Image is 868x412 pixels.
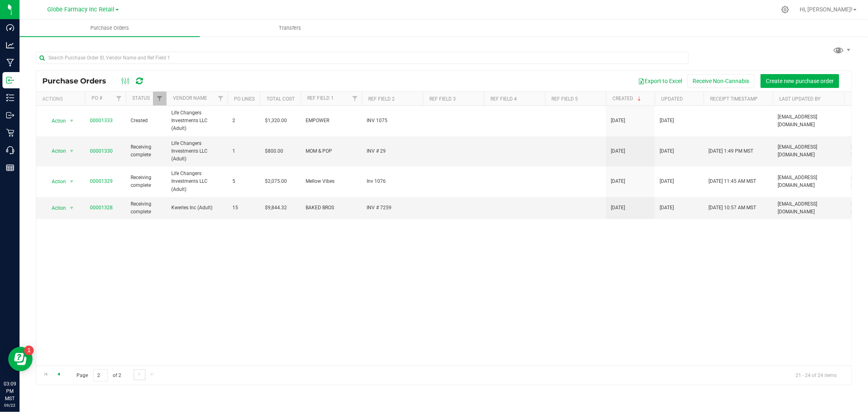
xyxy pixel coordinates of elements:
[551,96,578,102] a: Ref Field 5
[90,205,113,210] a: 00001328
[778,113,841,129] span: [EMAIL_ADDRESS][DOMAIN_NAME]
[710,96,758,102] a: Receipt Timestamp
[265,178,287,185] span: $2,075.00
[20,20,200,37] a: Purchase Orders
[265,204,287,212] span: $9,844.32
[789,369,843,381] span: 21 - 24 of 24 items
[131,174,162,189] span: Receiving complete
[6,164,14,172] inline-svg: Reports
[234,96,255,102] a: PO Lines
[112,92,126,105] a: Filter
[367,178,418,185] span: Inv 1076
[367,204,418,212] span: INV # 7259
[67,176,77,187] span: select
[6,41,14,49] inline-svg: Analytics
[800,6,853,13] span: Hi, [PERSON_NAME]!
[687,74,754,88] button: Receive Non-Cannabis
[36,52,689,64] input: Search Purchase Order ID, Vendor Name and Ref Field 1
[232,147,255,155] span: 1
[779,96,820,102] a: Last Updated By
[6,76,14,84] inline-svg: Inbound
[367,117,418,125] span: INV 1075
[367,147,418,155] span: INV # 29
[306,117,357,125] span: EMPOWER
[52,369,64,380] a: Go to the previous page
[778,174,841,189] span: [EMAIL_ADDRESS][DOMAIN_NAME]
[429,96,456,102] a: Ref Field 3
[6,129,14,137] inline-svg: Retail
[8,347,33,371] iframe: Resource center
[267,96,295,102] a: Total Cost
[778,200,841,216] span: [EMAIL_ADDRESS][DOMAIN_NAME]
[44,176,66,187] span: Action
[708,147,753,155] span: [DATE] 1:49 PM MST
[6,94,14,102] inline-svg: Inventory
[612,96,643,101] a: Created
[232,204,255,212] span: 15
[67,202,77,214] span: select
[4,402,16,408] p: 09/22
[44,115,66,127] span: Action
[131,117,162,125] span: Created
[44,202,66,214] span: Action
[761,74,839,88] button: Create new purchase order
[173,95,207,101] a: Vendor Name
[306,178,357,185] span: Mellow Vibes
[24,346,34,355] iframe: Resource center unread badge
[6,59,14,67] inline-svg: Manufacturing
[633,74,687,88] button: Export to Excel
[4,380,16,402] p: 03:09 PM MST
[90,178,113,184] a: 00001329
[611,178,625,185] span: [DATE]
[44,145,66,157] span: Action
[171,204,223,212] span: Kwerles Inc (Adult)
[6,111,14,119] inline-svg: Outbound
[90,118,113,123] a: 00001333
[265,117,287,125] span: $1,320.00
[368,96,395,102] a: Ref Field 2
[171,170,223,193] span: Life Changers Investments LLC (Adult)
[42,96,82,102] div: Actions
[778,143,841,159] span: [EMAIL_ADDRESS][DOMAIN_NAME]
[268,24,312,32] span: Transfers
[6,24,14,32] inline-svg: Dashboard
[660,178,674,185] span: [DATE]
[766,78,834,84] span: Create new purchase order
[200,20,380,37] a: Transfers
[214,92,227,105] a: Filter
[661,96,683,102] a: Updated
[708,204,756,212] span: [DATE] 10:57 AM MST
[611,204,625,212] span: [DATE]
[42,77,114,85] span: Purchase Orders
[90,148,113,154] a: 00001330
[131,143,162,159] span: Receiving complete
[93,369,108,382] input: 2
[660,117,674,125] span: [DATE]
[153,92,166,105] a: Filter
[307,95,334,101] a: Ref Field 1
[306,204,357,212] span: BAKED BROS
[660,204,674,212] span: [DATE]
[67,115,77,127] span: select
[348,92,362,105] a: Filter
[40,369,52,380] a: Go to the first page
[611,147,625,155] span: [DATE]
[6,146,14,154] inline-svg: Call Center
[132,95,150,101] a: Status
[131,200,162,216] span: Receiving complete
[611,117,625,125] span: [DATE]
[79,24,140,32] span: Purchase Orders
[306,147,357,155] span: MOM & POP
[232,117,255,125] span: 2
[171,140,223,163] span: Life Changers Investments LLC (Adult)
[708,178,756,185] span: [DATE] 11:45 AM MST
[232,178,255,185] span: 5
[265,147,283,155] span: $800.00
[780,6,790,13] div: Manage settings
[92,95,102,101] a: PO #
[660,147,674,155] span: [DATE]
[48,6,115,13] span: Globe Farmacy Inc Retail
[490,96,517,102] a: Ref Field 4
[70,369,128,382] span: Page of 2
